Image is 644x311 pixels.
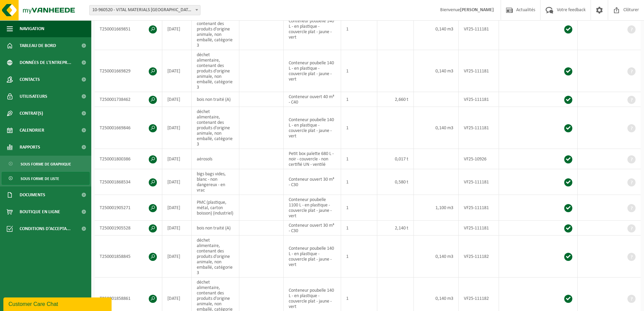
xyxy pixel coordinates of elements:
td: 1 [341,236,378,277]
span: Utilisateurs [20,88,47,105]
span: Documents [20,186,45,203]
span: 10-960520 - VITAL MATERIALS BELGIUM S.A. - TILLY [90,5,200,15]
td: VF25-111181 [459,8,499,50]
td: 0,140 m3 [414,236,459,277]
td: T250001905271 [95,195,162,221]
td: [DATE] [162,195,192,221]
td: Conteneur poubelle 140 L - en plastique - couvercle plat - jaune - vert [284,107,341,149]
td: [DATE] [162,236,192,277]
td: bigs bags vides, blanc - non dangereux - en vrac [192,169,239,195]
td: T250001905528 [95,221,162,236]
td: 0,580 t [377,169,414,195]
td: T250001868534 [95,169,162,195]
strong: [PERSON_NAME] [460,7,494,13]
td: déchet alimentaire, contenant des produits d'origine animale, non emballé, catégorie 3 [192,8,239,50]
td: 0,140 m3 [414,107,459,149]
td: Conteneur poubelle 1100 L - en plastique - couvercle plat - jaune - vert [284,195,341,221]
td: aérosols [192,149,239,169]
td: Petit box palette 680 L - noir - couvercle - non certifié UN - ventilé [284,149,341,169]
td: Conteneur poubelle 140 L - en plastique - couvercle plat - jaune - vert [284,50,341,92]
td: T250001669829 [95,50,162,92]
td: 0,140 m3 [414,8,459,50]
td: déchet alimentaire, contenant des produits d'origine animale, non emballé, catégorie 3 [192,236,239,277]
span: Contrat(s) [20,105,43,122]
td: [DATE] [162,8,192,50]
td: bois non traité (A) [192,221,239,236]
td: VF25-111181 [459,50,499,92]
a: Sous forme de liste [2,172,90,185]
td: 1 [341,92,378,107]
td: VF25-111181 [459,169,499,195]
td: [DATE] [162,107,192,149]
td: Conteneur ouvert 30 m³ - C30 [284,221,341,236]
td: VF25-111181 [459,107,499,149]
td: [DATE] [162,221,192,236]
td: VF25-111182 [459,236,499,277]
td: VF25-111181 [459,221,499,236]
td: 0,017 t [377,149,414,169]
td: 1 [341,149,378,169]
td: 2,140 t [377,221,414,236]
span: Tableau de bord [20,37,56,54]
td: 0,140 m3 [414,50,459,92]
span: Contacts [20,71,40,88]
td: [DATE] [162,149,192,169]
td: PMC (plastique, métal, carton boisson) (industriel) [192,195,239,221]
td: [DATE] [162,169,192,195]
td: Conteneur poubelle 140 L - en plastique - couvercle plat - jaune - vert [284,8,341,50]
td: bois non traité (A) [192,92,239,107]
span: Calendrier [20,122,44,139]
td: VF25-111181 [459,92,499,107]
td: 1 [341,221,378,236]
td: T250001858845 [95,236,162,277]
td: Conteneur ouvert 40 m³ - C40 [284,92,341,107]
span: Sous forme de graphique [21,158,71,171]
span: Conditions d'accepta... [20,220,71,237]
td: 1 [341,8,378,50]
span: 10-960520 - VITAL MATERIALS BELGIUM S.A. - TILLY [89,5,200,15]
td: VF25-111181 [459,195,499,221]
td: 1,100 m3 [414,195,459,221]
span: Navigation [20,20,44,37]
td: 2,660 t [377,92,414,107]
td: Conteneur ouvert 30 m³ - C30 [284,169,341,195]
td: VF25-10926 [459,149,499,169]
td: T250001669851 [95,8,162,50]
span: Données de l'entrepr... [20,54,71,71]
td: déchet alimentaire, contenant des produits d'origine animale, non emballé, catégorie 3 [192,107,239,149]
td: [DATE] [162,50,192,92]
td: T250001669846 [95,107,162,149]
td: T250001800386 [95,149,162,169]
a: Sous forme de graphique [2,157,90,170]
td: Conteneur poubelle 140 L - en plastique - couvercle plat - jaune - vert [284,236,341,277]
span: Boutique en ligne [20,203,60,220]
td: [DATE] [162,92,192,107]
iframe: chat widget [3,296,113,311]
td: 1 [341,50,378,92]
td: 1 [341,169,378,195]
td: T250001738462 [95,92,162,107]
span: Sous forme de liste [21,172,59,185]
td: déchet alimentaire, contenant des produits d'origine animale, non emballé, catégorie 3 [192,50,239,92]
td: 1 [341,195,378,221]
td: 1 [341,107,378,149]
span: Rapports [20,139,40,156]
